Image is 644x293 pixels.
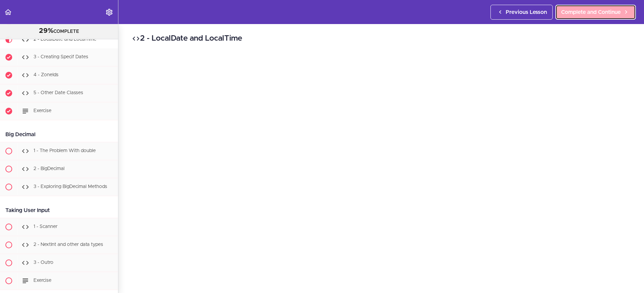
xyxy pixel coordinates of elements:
h2: 2 - LocalDate and LocalTime [132,33,630,44]
div: COMPLETE [8,27,110,36]
a: Complete and Continue [555,5,636,20]
span: Exercise [33,278,51,283]
span: Exercise [33,108,51,113]
span: 2 - NextInt and other data types [33,242,103,247]
span: Complete and Continue [561,8,621,16]
span: 5 - Other Date Classes [33,90,83,95]
span: 29% [39,27,53,34]
svg: Back to course curriculum [4,8,12,16]
svg: Settings Menu [105,8,113,16]
span: 3 - Outro [33,260,53,265]
span: 1 - Scanner [33,224,57,229]
span: 1 - The Problem With double [33,148,96,153]
span: 3 - Exploring BigDecimal Methods [33,184,107,189]
a: Previous Lesson [490,5,553,20]
span: 4 - ZoneIds [33,72,59,77]
span: Previous Lesson [506,8,547,16]
span: 3 - Creating Specif Dates [33,55,88,59]
span: 2 - BigDecimal [33,166,65,171]
span: 2 - LocalDate and LocalTime [33,37,96,42]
